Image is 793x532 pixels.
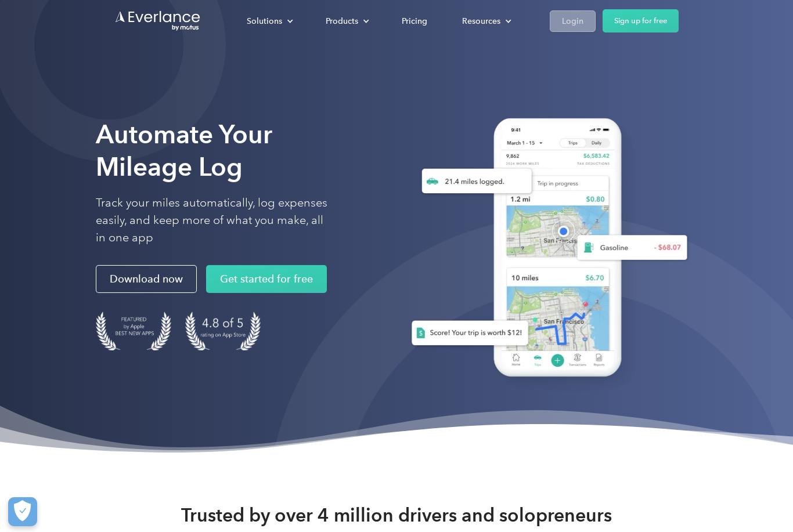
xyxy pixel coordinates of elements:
strong: Trusted by over 4 million drivers and solopreneurs [181,504,612,527]
div: Solutions [235,11,302,31]
div: Resources [450,11,521,31]
div: Resources [462,14,500,28]
a: Login [550,10,596,32]
div: Login [562,14,583,28]
div: Pricing [402,14,427,28]
div: Solutions [247,14,282,28]
button: Cookies Settings [8,497,37,526]
img: Badge for Featured by Apple Best New Apps [96,312,171,350]
img: Everlance, mileage tracker app, expense tracking app [393,106,697,394]
a: Download now [96,265,197,293]
a: Get started for free [206,265,327,293]
p: Track your miles automatically, log expenses easily, and keep more of what you make, all in one app [96,194,328,247]
a: Sign up for free [603,9,679,32]
img: 4.9 out of 5 stars on the app store [185,312,261,350]
div: Products [314,11,379,31]
a: Go to homepage [114,10,201,32]
div: Products [326,14,358,28]
a: Pricing [390,11,439,31]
